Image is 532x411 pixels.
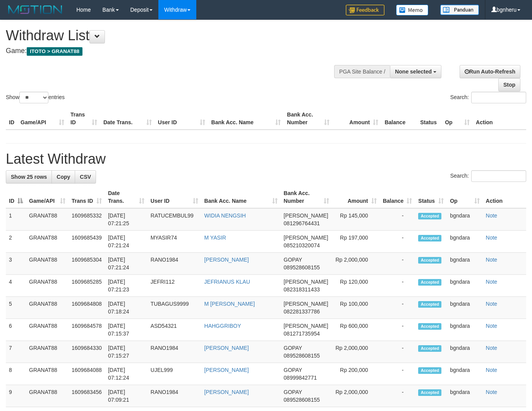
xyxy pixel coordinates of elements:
[155,108,208,130] th: User ID
[486,301,498,307] a: Note
[486,389,498,395] a: Note
[105,341,148,363] td: [DATE] 07:15:27
[447,231,482,253] td: bgndara
[148,319,201,341] td: ASD54321
[19,92,48,103] select: Showentries
[418,235,441,241] span: Accepted
[418,345,441,352] span: Accepted
[447,186,482,208] th: Op: activate to sort column ascending
[105,297,148,319] td: [DATE] 07:18:24
[6,4,65,15] img: MOTION_logo.png
[486,257,498,263] a: Note
[6,92,65,103] label: Show entries
[26,253,69,275] td: GRANAT88
[80,174,91,180] span: CSV
[447,297,482,319] td: bgndara
[105,363,148,385] td: [DATE] 07:12:24
[75,170,96,183] a: CSV
[105,186,148,208] th: Date Trans.: activate to sort column ascending
[6,297,26,319] td: 5
[396,5,429,15] img: Button%20Memo.svg
[6,108,17,130] th: ID
[204,235,226,241] a: M YASIR
[148,253,201,275] td: RANO1984
[418,257,441,264] span: Accepted
[69,208,105,231] td: 1609685332
[418,213,441,219] span: Accepted
[284,308,320,315] span: Copy 082281337786 to clipboard
[204,279,250,285] a: JEFRIANUS KLAU
[447,363,482,385] td: bgndara
[447,341,482,363] td: bgndara
[26,186,69,208] th: Game/API: activate to sort column ascending
[148,231,201,253] td: MYASIR74
[334,65,390,78] div: PGA Site Balance /
[380,319,415,341] td: -
[284,235,328,241] span: [PERSON_NAME]
[201,186,281,208] th: Bank Acc. Name: activate to sort column ascending
[6,186,26,208] th: ID: activate to sort column descending
[69,385,105,407] td: 1609683456
[208,108,284,130] th: Bank Acc. Name
[69,275,105,297] td: 1609685285
[69,363,105,385] td: 1609684088
[6,151,526,167] h1: Latest Withdraw
[6,363,26,385] td: 8
[6,208,26,231] td: 1
[6,28,347,43] h1: Withdraw List
[284,212,328,219] span: [PERSON_NAME]
[69,297,105,319] td: 1609684808
[332,208,380,231] td: Rp 145,000
[486,235,498,241] a: Note
[148,275,201,297] td: JEFRI112
[6,341,26,363] td: 7
[51,170,75,183] a: Copy
[69,341,105,363] td: 1609684330
[284,257,302,263] span: GOPAY
[332,186,380,208] th: Amount: activate to sort column ascending
[284,331,320,337] span: Copy 081271735954 to clipboard
[390,65,441,78] button: None selected
[105,253,148,275] td: [DATE] 07:21:24
[417,108,442,130] th: Status
[332,253,380,275] td: Rp 2,000,000
[26,275,69,297] td: GRANAT88
[284,345,302,351] span: GOPAY
[148,186,201,208] th: User ID: activate to sort column ascending
[486,212,498,219] a: Note
[447,253,482,275] td: bgndara
[380,385,415,407] td: -
[148,363,201,385] td: UJEL999
[284,301,328,307] span: [PERSON_NAME]
[473,108,526,130] th: Action
[204,323,241,329] a: HAHGGRIBOY
[284,397,320,403] span: Copy 089528608155 to clipboard
[6,231,26,253] td: 2
[69,231,105,253] td: 1609685439
[380,363,415,385] td: -
[332,363,380,385] td: Rp 200,000
[333,108,381,130] th: Amount
[6,47,347,55] h4: Game:
[332,275,380,297] td: Rp 120,000
[380,253,415,275] td: -
[440,5,479,15] img: panduan.png
[380,275,415,297] td: -
[105,385,148,407] td: [DATE] 07:09:21
[415,186,447,208] th: Status: activate to sort column ascending
[486,323,498,329] a: Note
[284,375,317,381] span: Copy 08999842771 to clipboard
[6,253,26,275] td: 3
[26,297,69,319] td: GRANAT88
[450,170,526,182] label: Search:
[105,231,148,253] td: [DATE] 07:21:24
[6,275,26,297] td: 4
[69,186,105,208] th: Trans ID: activate to sort column ascending
[418,323,441,330] span: Accepted
[105,275,148,297] td: [DATE] 07:21:23
[105,319,148,341] td: [DATE] 07:15:37
[447,319,482,341] td: bgndara
[381,108,417,130] th: Balance
[380,341,415,363] td: -
[332,385,380,407] td: Rp 2,000,000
